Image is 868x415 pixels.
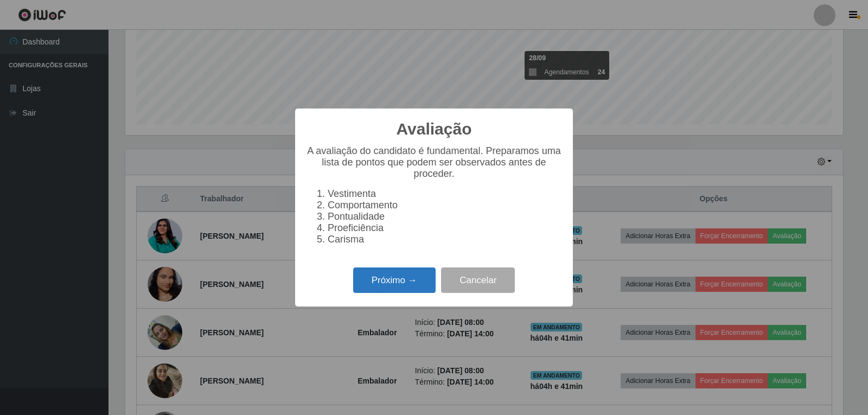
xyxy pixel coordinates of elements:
[328,188,562,200] li: Vestimenta
[397,119,472,139] h2: Avaliação
[328,200,562,211] li: Comportamento
[353,267,436,293] button: Próximo →
[328,234,562,245] li: Carisma
[306,145,562,180] p: A avaliação do candidato é fundamental. Preparamos uma lista de pontos que podem ser observados a...
[328,211,562,222] li: Pontualidade
[441,267,515,293] button: Cancelar
[328,222,562,234] li: Proeficiência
